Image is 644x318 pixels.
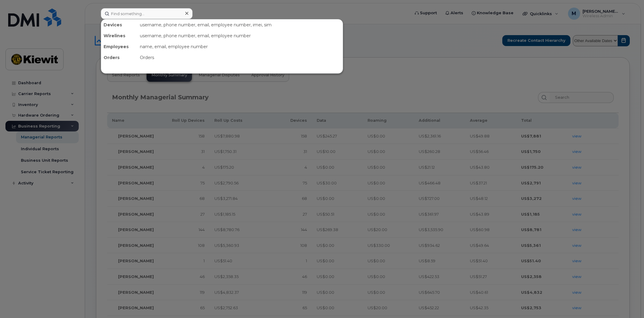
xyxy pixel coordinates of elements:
[101,19,137,30] div: Devices
[137,41,343,52] div: name, email, employee number
[101,52,137,63] div: Orders
[137,19,343,30] div: username, phone number, email, employee number, imei, sim
[137,52,343,63] div: Orders
[618,292,639,313] iframe: Messenger Launcher
[101,30,137,41] div: Wirelines
[137,30,343,41] div: username, phone number, email, employee number
[101,41,137,52] div: Employees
